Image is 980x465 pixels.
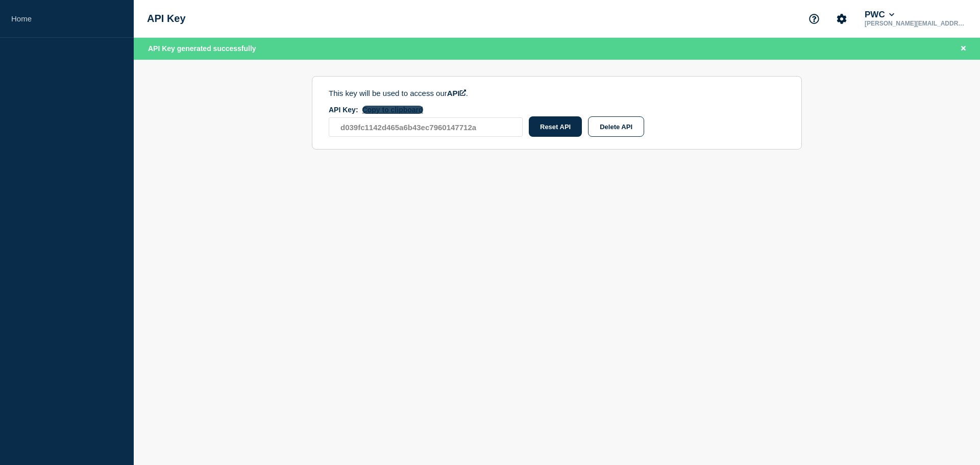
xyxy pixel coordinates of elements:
[529,116,582,137] button: Reset API
[147,13,186,25] h1: API Key
[957,43,970,55] button: Close banner
[863,10,896,20] button: PWC
[803,8,825,30] button: Support
[148,44,256,53] span: API Key generated successfully
[863,20,969,27] p: [PERSON_NAME][EMAIL_ADDRESS][PERSON_NAME][DOMAIN_NAME]
[329,89,553,97] p: This key will be used to access our .
[329,106,358,114] span: API Key:
[831,8,852,30] button: Account settings
[447,89,466,97] a: API
[588,116,644,137] button: Delete API
[362,106,423,114] button: API Key:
